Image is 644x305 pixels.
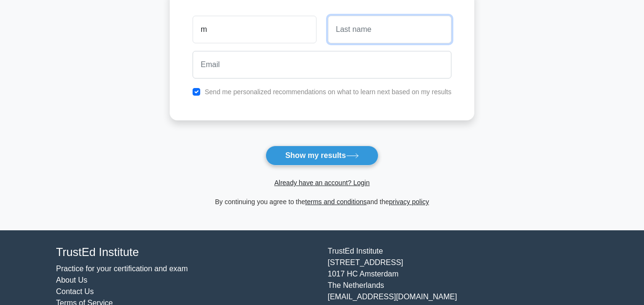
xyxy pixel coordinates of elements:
[389,198,429,206] a: privacy policy
[266,146,378,166] button: Show my results
[56,276,88,284] a: About Us
[164,196,480,207] div: By continuing you agree to the and the
[56,287,94,295] a: Contact Us
[193,51,451,79] input: Email
[193,16,316,43] input: First name
[56,265,188,273] a: Practice for your certification and exam
[305,198,367,206] a: terms and conditions
[56,246,317,259] h4: TrustEd Institute
[204,88,451,96] label: Send me personalized recommendations on what to learn next based on my results
[274,179,369,187] a: Already have an account? Login
[328,16,451,43] input: Last name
